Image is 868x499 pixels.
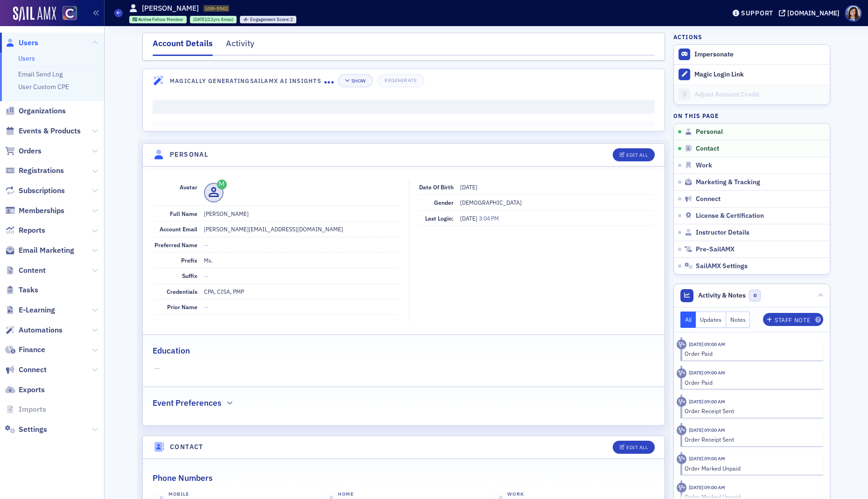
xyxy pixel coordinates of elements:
div: Order Marked Unpaid [685,464,817,472]
span: Memberships [19,206,64,216]
a: Tasks [5,285,38,295]
a: Finance [5,345,45,355]
img: SailAMX [63,6,77,21]
span: Instructor Details [696,229,749,237]
span: Prior Name [167,303,197,311]
div: (12yrs 4mos) [193,16,233,22]
span: Personal [696,128,723,136]
dd: [PERSON_NAME][EMAIL_ADDRESS][DOMAIN_NAME] [204,222,399,236]
button: Regenerate [378,74,424,87]
span: Imports [19,404,46,415]
a: Reports [5,225,45,236]
time: 5/1/2025 09:00 AM [689,455,725,462]
h4: On this page [673,111,830,120]
time: 5/1/2025 09:00 AM [689,369,725,376]
button: Show [338,74,373,87]
span: Organizations [19,106,66,116]
div: Activity [677,425,686,435]
dd: [PERSON_NAME] [204,206,399,221]
time: 5/1/2025 09:00 AM [689,484,725,491]
div: Order Paid [685,349,817,358]
span: Connect [696,195,721,203]
a: Adjust Account Credit [674,84,830,104]
button: Staff Note [763,313,823,326]
button: Edit All [613,441,655,454]
a: Content [5,265,46,276]
div: [DOMAIN_NAME] [787,9,840,17]
span: [DATE] [193,16,206,22]
a: Orders [5,146,42,156]
a: Email Send Log [18,70,63,78]
span: — [204,303,209,311]
span: Marketing & Tracking [696,178,760,187]
button: Updates [696,312,726,328]
div: Edit All [626,445,648,450]
div: Activity [677,483,686,492]
button: Edit All [613,148,655,161]
a: Users [18,54,35,62]
span: Engagement Score : [250,16,291,22]
span: Registrations [19,166,64,176]
span: License & Certification [696,212,764,220]
h2: Phone Numbers [153,472,213,484]
div: Show [351,78,366,83]
div: Active: Active: Fellow Member [129,16,187,23]
span: Account Email [160,225,197,233]
span: Date of Birth [419,183,454,191]
a: View Homepage [56,6,77,22]
div: Activity [677,340,686,349]
h4: Magically Generating SailAMX AI Insights [170,76,324,85]
a: Imports [5,404,46,415]
span: Prefix [181,256,197,264]
span: [DATE] [460,183,477,191]
div: Magic Login Link [694,70,825,79]
dd: Ms. [204,253,399,268]
span: Tasks [19,285,38,295]
span: Events & Products [19,126,81,136]
h4: Personal [170,150,208,159]
a: Settings [5,424,47,435]
time: 5/1/2025 09:00 AM [689,341,725,347]
span: Settings [19,424,47,435]
span: Profile [845,5,861,21]
span: Email Marketing [19,245,74,256]
span: SailAMX Settings [696,262,748,270]
span: Finance [19,345,45,355]
span: [DATE] [460,215,479,222]
dd: [DEMOGRAPHIC_DATA] [460,195,653,210]
span: Last Login: [425,215,454,222]
a: Active Fellow Member [133,16,184,22]
h2: Event Preferences [153,397,222,409]
a: Events & Products [5,126,81,136]
span: USR-5942 [205,5,228,12]
span: Full Name [170,210,197,217]
span: Exports [19,385,45,395]
a: Registrations [5,166,64,176]
a: Users [5,38,38,48]
span: — [154,364,653,374]
span: Avatar [180,183,197,191]
a: Subscriptions [5,186,65,196]
span: Contact [696,145,719,153]
span: 0 [749,290,761,301]
img: SailAMX [13,7,56,21]
a: Connect [5,365,47,375]
div: Order Receipt Sent [685,407,817,415]
a: Exports [5,385,45,395]
h2: Education [153,345,190,357]
span: 3:04 PM [479,215,499,222]
div: Staff Note [775,318,810,323]
div: Order Paid [685,378,817,387]
span: Orders [19,146,42,156]
button: Impersonate [694,50,734,59]
h4: Actions [673,33,702,41]
a: User Custom CPE [18,83,69,91]
div: Support [741,9,773,17]
div: Mobile [168,491,224,498]
span: Gender [434,199,454,206]
div: Edit All [626,152,648,158]
h4: Contact [170,442,203,452]
span: Suffix [182,272,197,279]
span: Work [696,161,712,170]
